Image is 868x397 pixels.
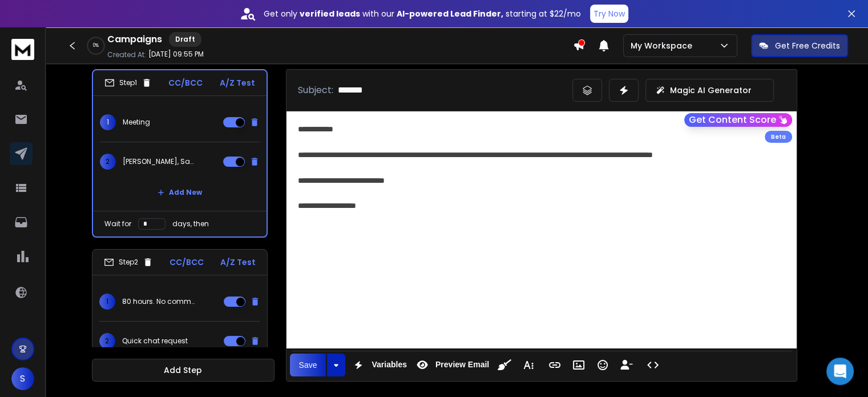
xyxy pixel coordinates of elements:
span: Variables [369,360,409,370]
div: Step 1 [104,78,152,88]
button: Variables [348,354,409,376]
div: Open Intercom Messenger [826,358,854,385]
div: Step 2 [104,257,153,267]
p: Get Free Credits [775,40,840,51]
p: Magic AI Generator [670,85,752,96]
button: S [11,367,34,390]
p: CC/BCC [168,77,203,89]
button: Insert Unsubscribe Link [616,354,637,376]
strong: verified leads [300,8,360,19]
div: Draft [169,32,201,47]
span: 1 [100,114,116,130]
p: Quick chat request [122,336,188,346]
p: My Workspace [631,40,697,51]
div: Beta [765,131,792,143]
button: Preview Email [411,354,491,376]
p: [PERSON_NAME], Say "yes" to connect [123,157,196,166]
p: 0 % [93,42,99,49]
span: 1 [99,294,115,310]
p: Subject: [298,83,333,97]
button: Save [290,354,326,376]
p: A/Z Test [220,256,256,268]
button: Insert Image (Ctrl+P) [568,354,590,376]
strong: AI-powered Lead Finder, [397,8,503,19]
p: A/Z Test [220,77,255,89]
button: Add New [148,181,211,204]
p: Wait for [104,219,131,228]
button: Insert Link (Ctrl+K) [544,354,566,376]
p: days, then [172,219,209,228]
p: Get only with our starting at $22/mo [264,8,581,19]
span: 2 [100,154,116,170]
h1: Campaigns [107,33,162,46]
p: [DATE] 09:55 PM [148,50,204,59]
span: 2 [99,333,115,349]
button: Code View [642,354,664,376]
p: CC/BCC [169,256,204,268]
span: Preview Email [433,360,491,370]
p: Created At: [107,50,146,59]
button: Get Content Score [684,113,792,127]
button: Get Free Credits [751,34,848,57]
p: Try Now [594,8,625,19]
p: 80 hours. No commitment. [122,297,195,306]
button: Add Step [92,359,274,382]
button: Try Now [590,5,628,23]
li: Step1CC/BCCA/Z Test1Meeting2[PERSON_NAME], Say "yes" to connectAdd NewWait fordays, then [92,69,268,238]
img: logo [11,39,34,60]
button: Emoticons [592,354,613,376]
button: Magic AI Generator [645,79,774,102]
p: Meeting [123,118,150,127]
